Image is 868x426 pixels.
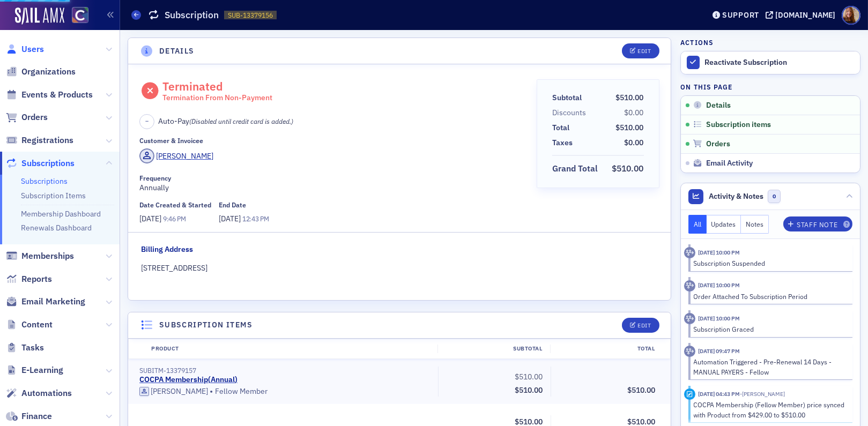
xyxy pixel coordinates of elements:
[21,158,75,169] span: Subscriptions
[515,372,543,382] span: $510.00
[142,263,658,274] div: [STREET_ADDRESS]
[6,66,76,78] a: Organizations
[612,163,644,174] span: $510.00
[21,66,76,78] span: Organizations
[552,122,569,133] div: Total
[722,10,759,20] div: Support
[552,137,576,148] span: Taxes
[694,258,845,268] div: Subscription Suspended
[21,89,93,101] span: Events & Products
[550,345,663,353] div: Total
[165,9,219,21] h1: Subscription
[684,388,695,400] div: Activity
[21,364,63,376] span: E-Learning
[157,151,214,162] div: [PERSON_NAME]
[145,117,149,126] span: –
[622,43,659,58] button: Edit
[72,7,88,24] img: SailAMX
[21,296,85,308] span: Email Marketing
[139,174,529,193] div: Annually
[158,116,293,127] span: Auto-Pay
[21,273,52,285] span: Reports
[704,58,855,68] div: Reactivate Subscription
[144,345,437,353] div: Product
[628,385,656,395] span: $510.00
[552,107,586,118] div: Discounts
[228,11,273,20] span: SUB-13379156
[21,250,74,262] span: Memberships
[637,48,651,54] div: Edit
[681,51,860,74] button: Reactivate Subscription
[219,214,242,223] span: [DATE]
[21,43,44,55] span: Users
[21,111,48,123] span: Orders
[210,386,213,397] span: •
[6,43,44,55] a: Users
[706,139,730,149] span: Orders
[139,137,203,145] div: Customer & Invoicee
[6,273,52,285] a: Reports
[622,318,659,333] button: Edit
[139,386,431,397] div: Fellow Member
[142,244,194,255] div: Billing Address
[552,162,602,175] span: Grand Total
[151,387,208,397] div: [PERSON_NAME]
[6,111,48,123] a: Orders
[766,11,839,19] button: [DOMAIN_NAME]
[552,107,590,118] span: Discounts
[139,375,238,385] a: COCPA Membership(Annual)
[709,191,764,202] span: Activity & Notes
[15,8,64,25] img: SailAMX
[162,93,272,103] div: Termination From Non-Payment
[21,223,92,233] a: Renewals Dashboard
[684,247,695,258] div: Activity
[552,162,598,175] div: Grand Total
[6,364,63,376] a: E-Learning
[21,342,44,354] span: Tasks
[552,92,582,103] div: Subtotal
[616,123,644,132] span: $510.00
[706,159,753,168] span: Email Activity
[6,158,75,169] a: Subscriptions
[6,250,74,262] a: Memberships
[684,346,695,357] div: Activity
[698,281,740,289] time: 6/11/2025 10:00 PM
[139,214,163,223] span: [DATE]
[684,280,695,292] div: Activity
[698,315,740,322] time: 6/11/2025 10:00 PM
[189,117,293,125] span: (Disabled until credit card is added.)
[783,216,852,231] button: Staff Note
[707,215,741,234] button: Updates
[162,79,272,103] div: Terminated
[64,7,88,25] a: View Homepage
[706,120,771,130] span: Subscription items
[688,215,707,234] button: All
[698,249,740,256] time: 6/12/2025 10:00 PM
[768,190,781,203] span: 0
[637,323,651,328] div: Edit
[139,201,211,209] div: Date Created & Started
[698,347,740,355] time: 5/27/2025 09:47 PM
[159,46,195,57] h4: Details
[139,387,208,397] a: [PERSON_NAME]
[740,390,785,398] span: Sheila Duggan
[139,174,171,182] div: Frequency
[694,357,845,377] div: Automation Triggered - Pre-Renewal 14 Days - MANUAL PAYERS - Fellow
[625,108,644,117] span: $0.00
[21,319,53,331] span: Content
[625,138,644,147] span: $0.00
[797,222,837,228] div: Staff Note
[21,387,72,399] span: Automations
[21,191,86,200] a: Subscription Items
[694,400,845,420] div: COCPA Membership (Fellow Member) price synced with Product from $429.00 to $510.00
[21,176,68,186] a: Subscriptions
[437,345,550,353] div: Subtotal
[219,201,246,209] div: End Date
[842,6,860,25] span: Profile
[6,410,52,422] a: Finance
[159,319,253,331] h4: Subscription items
[552,137,573,148] div: Taxes
[6,89,93,101] a: Events & Products
[552,92,585,103] span: Subtotal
